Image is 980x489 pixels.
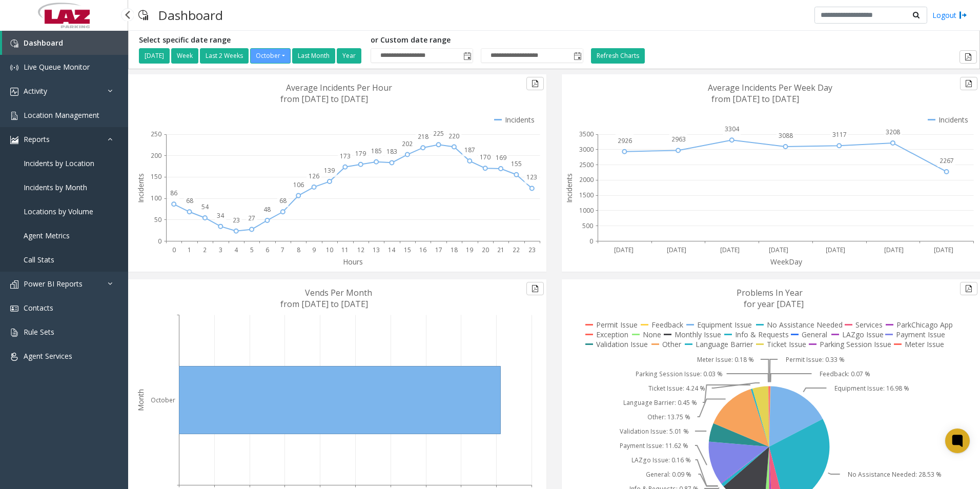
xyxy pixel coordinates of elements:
text: 3 [219,246,222,254]
button: October [250,48,291,64]
text: 68 [279,196,287,205]
button: Export to pdf [526,282,544,295]
text: 123 [526,173,537,181]
text: 17 [435,246,442,254]
text: 106 [293,180,304,189]
text: 139 [324,166,335,175]
text: 185 [371,147,382,155]
text: Permit Issue: 0.33 % [786,355,845,364]
span: Location Management [24,110,99,120]
span: Rule Sets [24,327,54,337]
text: [DATE] [720,246,740,254]
text: 126 [309,172,319,180]
text: Ticket Issue: 4.24 % [648,384,705,393]
button: Export to pdf [960,77,977,90]
text: WeekDay [770,257,803,267]
button: Export to pdf [959,50,977,64]
text: 27 [248,214,255,222]
text: Hours [343,257,363,267]
span: Toggle popup [571,49,583,63]
text: 10 [326,246,333,254]
text: 50 [154,215,161,224]
text: 173 [340,152,351,160]
button: Export to pdf [960,282,977,295]
text: 8 [297,246,300,254]
text: Validation Issue: 5.01 % [620,427,689,436]
text: General: 0.09 % [646,470,691,479]
text: Incidents [136,173,146,203]
text: Other: 13.75 % [647,413,690,421]
img: 'icon' [10,112,18,120]
text: 11 [341,246,349,254]
span: Live Queue Monitor [24,62,90,72]
text: from [DATE] to [DATE] [280,93,368,105]
text: 2926 [618,136,632,145]
span: Dashboard [24,38,63,48]
text: 1000 [579,206,594,215]
button: Week [171,48,198,64]
h5: or Custom date range [371,36,583,45]
text: 23 [528,246,536,254]
text: 19 [466,246,473,254]
img: 'icon' [10,88,18,96]
text: [DATE] [667,246,686,254]
button: Refresh Charts [591,48,645,64]
text: [DATE] [614,246,634,254]
button: Last 2 Weeks [200,48,249,64]
img: 'icon' [10,136,18,144]
img: 'icon' [10,329,18,337]
text: 100 [151,194,161,202]
text: 22 [513,246,520,254]
text: 1500 [579,191,594,199]
text: Payment Issue: 11.62 % [620,441,688,450]
text: 170 [480,153,491,161]
button: Export to pdf [526,77,544,90]
text: for year [DATE] [744,298,804,310]
text: 86 [170,189,177,197]
img: logout [959,10,967,21]
text: 5 [250,246,254,254]
button: Last Month [292,48,335,64]
img: pageIcon [138,3,148,28]
text: 20 [482,246,489,254]
span: Contacts [24,303,53,313]
span: Locations by Volume [24,207,93,216]
button: [DATE] [139,48,170,64]
text: 2267 [940,156,954,165]
h5: Select specific date range [139,36,363,45]
text: 3117 [832,130,847,139]
text: 15 [404,246,411,254]
text: Incidents [564,173,574,203]
text: [DATE] [884,246,904,254]
text: 2 [203,246,207,254]
text: from [DATE] to [DATE] [280,298,368,310]
text: 1 [188,246,191,254]
span: Toggle popup [461,49,473,63]
text: 14 [388,246,396,254]
text: 155 [511,159,522,168]
text: 3500 [579,130,594,138]
img: 'icon' [10,304,18,313]
text: 3304 [725,125,740,133]
span: Reports [24,134,50,144]
text: 0 [158,237,161,246]
text: 34 [217,211,224,220]
a: Logout [932,10,967,21]
text: Month [136,389,146,411]
text: 16 [419,246,426,254]
text: Problems In Year [737,287,803,298]
text: 0 [172,246,176,254]
text: Vends Per Month [305,287,372,298]
text: Average Incidents Per Week Day [708,82,832,93]
span: Power BI Reports [24,279,83,289]
text: [DATE] [934,246,953,254]
text: 6 [266,246,269,254]
text: 187 [464,146,475,154]
text: 3088 [779,131,793,140]
text: 202 [402,139,413,148]
text: Feedback: 0.07 % [820,370,870,378]
text: [DATE] [826,246,845,254]
span: Incidents by Month [24,182,87,192]
text: 250 [151,130,161,138]
text: Equipment Issue: 16.98 % [834,384,909,393]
